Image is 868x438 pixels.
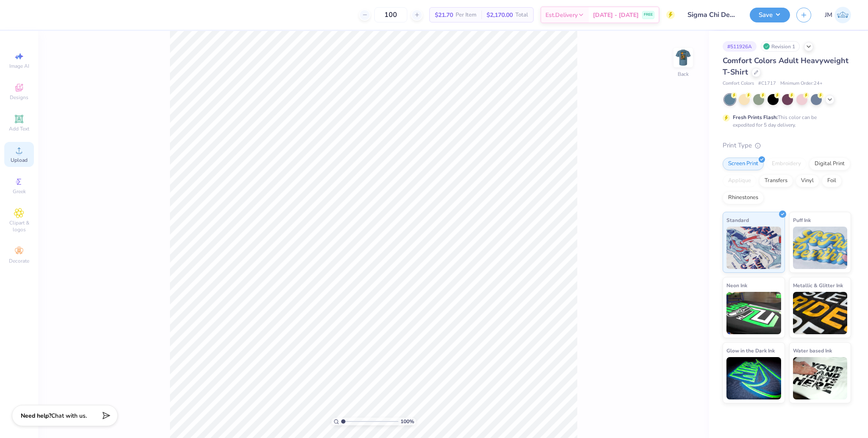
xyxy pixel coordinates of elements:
span: Standard [726,216,749,225]
div: # 511926A [723,41,757,52]
img: John Michael Binayas [835,7,851,23]
span: Total [515,11,528,19]
span: 100 % [401,418,414,425]
img: Water based Ink [793,357,848,399]
span: Greek [13,188,26,195]
img: Standard [726,227,781,269]
span: Water based Ink [793,346,832,355]
span: $2,170.00 [487,11,513,19]
div: Embroidery [766,158,807,170]
span: Puff Ink [793,216,811,225]
span: FREE [644,12,653,18]
img: Metallic & Glitter Ink [793,292,848,334]
span: # C1717 [758,80,776,87]
span: Est. Delivery [545,11,578,19]
span: Upload [11,157,28,164]
span: Clipart & logos [4,219,34,233]
span: Per Item [456,11,476,19]
span: Chat with us. [51,412,87,420]
span: Add Text [9,125,29,132]
img: Glow in the Dark Ink [726,357,781,399]
div: Foil [822,175,842,187]
div: Screen Print [723,158,764,170]
strong: Need help? [21,412,51,420]
img: Back [675,49,692,66]
div: Transfers [759,175,793,187]
span: [DATE] - [DATE] [593,11,639,19]
a: JM [825,7,851,23]
div: Vinyl [796,175,819,187]
img: Neon Ink [726,292,781,334]
span: Designs [10,94,28,101]
span: JM [825,10,832,20]
div: Rhinestones [723,191,764,204]
span: Minimum Order: 24 + [780,80,823,87]
input: Untitled Design [681,6,743,23]
span: $21.70 [435,11,453,19]
button: Save [750,8,790,22]
div: Print Type [723,141,851,150]
span: Comfort Colors [723,80,754,87]
input: – – [374,7,407,22]
strong: Fresh Prints Flash: [733,114,778,121]
span: Metallic & Glitter Ink [793,281,843,290]
div: Applique [723,175,757,187]
span: Glow in the Dark Ink [726,346,775,355]
img: Puff Ink [793,227,848,269]
div: Back [678,70,689,78]
div: This color can be expedited for 5 day delivery. [733,114,837,129]
div: Revision 1 [761,41,800,52]
span: Comfort Colors Adult Heavyweight T-Shirt [723,55,849,77]
span: Image AI [9,63,29,69]
span: Neon Ink [726,281,747,290]
div: Digital Print [809,158,850,170]
span: Decorate [9,258,29,264]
